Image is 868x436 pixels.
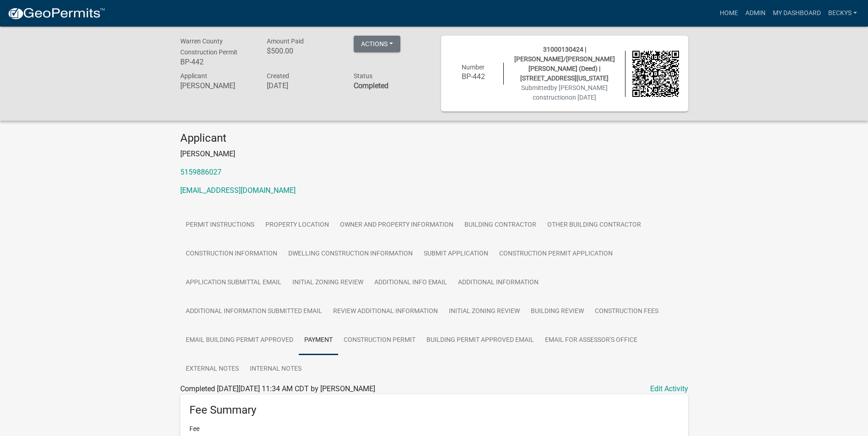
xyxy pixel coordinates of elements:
a: beckys [825,5,861,22]
a: Construction Permit [338,326,421,355]
a: Internal Notes [244,355,307,384]
a: Additional Info Email [369,268,453,298]
a: [EMAIL_ADDRESS][DOMAIN_NAME] [180,186,296,195]
a: Payment [299,326,338,355]
a: Initial Zoning Review [287,268,369,298]
strong: Completed [354,81,388,90]
a: Admin [742,5,769,22]
a: Permit Instructions [180,211,260,240]
button: Actions [354,36,400,52]
span: 31000130424 | [PERSON_NAME]/[PERSON_NAME] [PERSON_NAME] (Deed) | [STREET_ADDRESS][US_STATE] [514,46,615,82]
h6: [DATE] [267,81,340,90]
span: Status [354,72,372,80]
a: Home [716,5,742,22]
h6: Fee Summary [189,404,679,417]
a: Submit Application [418,239,494,269]
a: Building Review [525,297,589,326]
a: Property Location [260,211,334,240]
h6: BP-442 [450,72,497,81]
a: Building Permit Approved Email [421,326,539,355]
a: Initial Zoning Review [443,297,525,326]
a: Review Additional Information [328,297,443,326]
span: Number [462,64,485,71]
span: Warren County Construction Permit [180,37,237,56]
a: External Notes [180,355,244,384]
a: Owner and Property Information [334,211,459,240]
a: Additional Information Submitted Email [180,297,328,326]
a: My Dashboard [769,5,825,22]
a: Other Building Contractor [542,211,647,240]
a: Application Submittal Email [180,268,287,298]
p: [PERSON_NAME] [180,149,688,160]
a: Dwelling Construction Information [283,239,418,269]
span: Created [267,72,289,80]
a: Building Contractor [459,211,542,240]
h6: [PERSON_NAME] [180,81,253,90]
a: Additional Information [453,268,544,298]
h6: $500.00 [267,47,340,55]
span: Applicant [180,72,207,80]
span: Amount Paid [267,37,304,45]
span: Submitted on [DATE] [521,84,608,101]
a: Email Building Permit Approved [180,326,299,355]
span: Completed [DATE][DATE] 11:34 AM CDT by [PERSON_NAME] [180,384,375,393]
li: Fee [189,424,679,434]
h6: BP-442 [180,58,253,66]
a: Construction Permit Application [494,239,618,269]
h4: Applicant [180,132,688,145]
a: Edit Activity [650,383,688,394]
a: Construction Information [180,239,283,269]
img: QR code [632,51,679,97]
a: Email for Assessor's Office [539,326,643,355]
a: Construction Fees [589,297,664,326]
span: by [PERSON_NAME] construction [533,84,608,101]
a: 5159886027 [180,168,221,176]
